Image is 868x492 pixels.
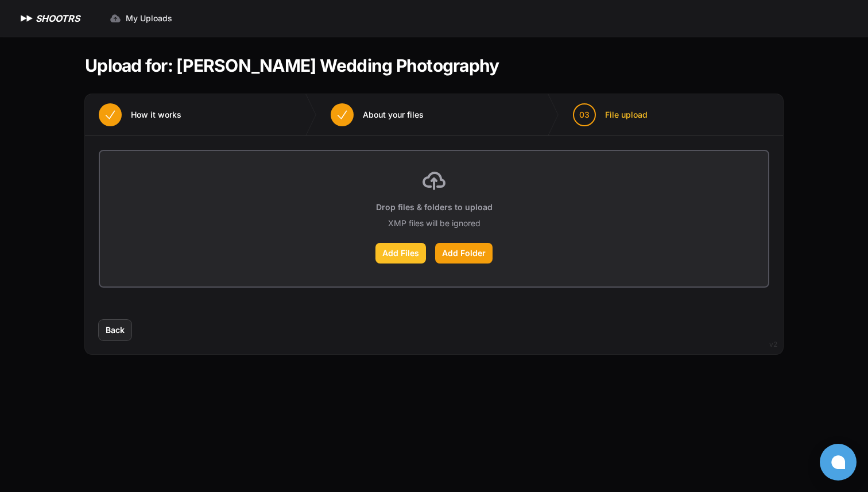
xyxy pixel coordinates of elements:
a: My Uploads [103,8,179,29]
span: How it works [131,109,181,121]
button: How it works [85,94,195,135]
p: Drop files & folders to upload [376,202,493,213]
div: v2 [769,338,777,351]
label: Add Folder [435,243,493,264]
span: My Uploads [126,13,172,24]
span: About your files [363,109,424,121]
span: File upload [605,109,648,121]
button: Open chat window [820,444,857,481]
h1: SHOOTRS [36,11,80,25]
button: Back [99,320,131,340]
p: XMP files will be ignored [388,218,480,229]
span: Back [106,324,125,336]
span: 03 [579,109,590,121]
button: About your files [317,94,437,135]
h1: Upload for: [PERSON_NAME] Wedding Photography [85,55,499,76]
button: 03 File upload [559,94,661,135]
img: SHOOTRS [18,11,36,25]
a: SHOOTRS SHOOTRS [18,11,80,25]
label: Add Files [375,243,426,264]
